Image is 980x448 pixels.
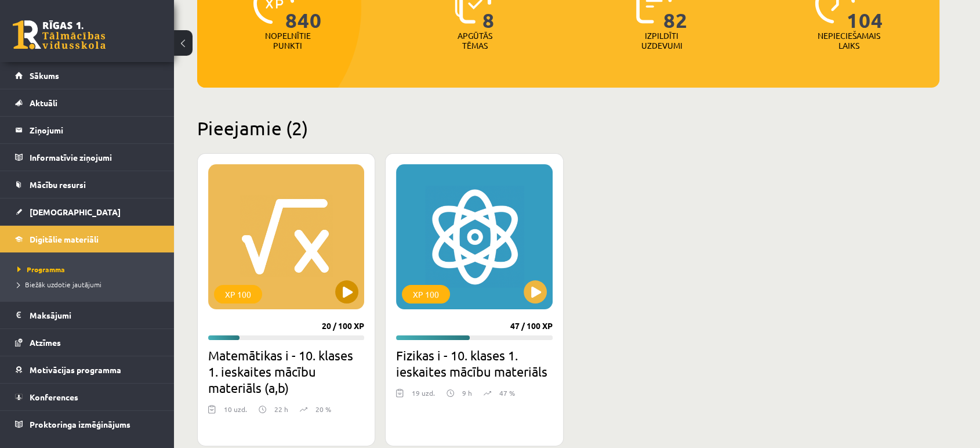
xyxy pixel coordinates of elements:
p: 9 h [462,388,472,398]
span: Konferences [30,392,78,402]
div: XP 100 [214,285,262,304]
h2: Fizikas i - 10. klases 1. ieskaites mācību materiāls [396,347,552,380]
a: [DEMOGRAPHIC_DATA] [15,198,159,225]
span: Atzīmes [30,337,61,348]
a: Digitālie materiāli [15,226,159,252]
p: 22 h [274,404,288,414]
p: Nepieciešamais laiks [818,31,880,50]
legend: Maksājumi [30,302,159,328]
a: Programma [17,264,162,274]
h2: Pieejamie (2) [197,117,939,139]
p: Izpildīti uzdevumi [639,31,684,50]
p: 47 % [499,388,515,398]
a: Informatīvie ziņojumi [15,144,159,171]
p: 20 % [315,404,331,414]
a: Atzīmes [15,329,159,356]
a: Proktoringa izmēģinājums [15,411,159,438]
span: Programma [17,265,65,274]
div: 19 uzd. [412,388,435,405]
span: Motivācijas programma [30,364,121,375]
span: Mācību resursi [30,179,86,190]
span: [DEMOGRAPHIC_DATA] [30,207,121,217]
a: Ziņojumi [15,117,159,143]
div: 10 uzd. [224,404,247,421]
span: Digitālie materiāli [30,234,99,244]
a: Maksājumi [15,302,159,328]
span: Aktuāli [30,97,57,108]
span: Proktoringa izmēģinājums [30,419,130,429]
span: Sākums [30,70,59,81]
legend: Ziņojumi [30,117,159,143]
div: XP 100 [402,285,450,304]
legend: Informatīvie ziņojumi [30,144,159,171]
h2: Matemātikas i - 10. klases 1. ieskaites mācību materiāls (a,b) [208,347,364,396]
p: Nopelnītie punkti [265,31,311,50]
a: Mācību resursi [15,171,159,198]
a: Sākums [15,62,159,89]
p: Apgūtās tēmas [452,31,498,50]
a: Motivācijas programma [15,356,159,383]
a: Biežāk uzdotie jautājumi [17,279,162,290]
a: Konferences [15,384,159,410]
a: Aktuāli [15,89,159,116]
a: Rīgas 1. Tālmācības vidusskola [13,20,106,49]
span: Biežāk uzdotie jautājumi [17,280,101,289]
